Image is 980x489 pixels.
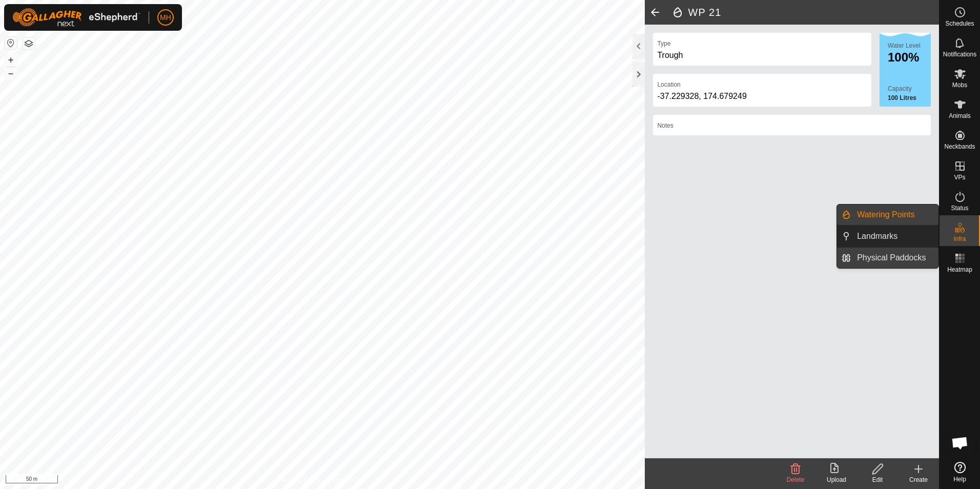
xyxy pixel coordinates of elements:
[5,67,17,79] button: –
[888,51,931,64] div: 100%
[953,236,966,242] span: Infra
[5,54,17,66] button: +
[657,39,670,48] label: Type
[160,12,171,23] span: MH
[947,267,972,273] span: Heatmap
[857,475,898,484] div: Edit
[5,37,17,49] button: Reset Map
[837,226,938,247] li: Landmarks
[816,475,857,484] div: Upload
[945,427,975,458] div: Open chat
[945,21,974,27] span: Schedules
[940,458,980,486] a: Help
[657,80,680,89] label: Location
[954,174,965,180] span: VPs
[12,8,140,27] img: Gallagher Logo
[951,205,968,211] span: Status
[888,93,931,103] label: 100 Litres
[671,6,939,18] h2: WP 21
[333,476,363,485] a: Contact Us
[888,84,931,93] label: Capacity
[23,37,35,50] button: Map Layers
[953,476,966,482] span: Help
[837,248,938,268] li: Physical Paddocks
[944,144,975,150] span: Neckbands
[282,476,320,485] a: Privacy Policy
[857,209,914,221] span: Watering Points
[888,42,921,49] label: Water Level
[952,82,967,88] span: Mobs
[657,121,673,130] label: Notes
[837,205,938,225] li: Watering Points
[949,113,971,119] span: Animals
[898,475,939,484] div: Create
[943,51,976,57] span: Notifications
[857,252,926,264] span: Physical Paddocks
[851,226,938,247] a: Landmarks
[851,205,938,225] a: Watering Points
[851,248,938,268] a: Physical Paddocks
[857,230,897,242] span: Landmarks
[657,90,867,103] div: -37.229328, 174.679249
[657,49,867,62] div: Trough
[787,476,805,483] span: Delete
